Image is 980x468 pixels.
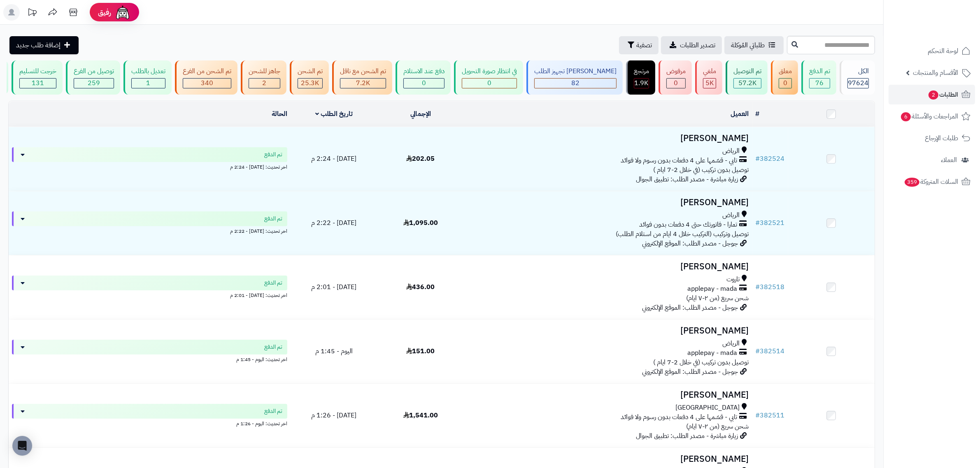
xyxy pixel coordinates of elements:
[301,78,319,88] span: 25.3K
[636,40,652,50] span: تصفية
[16,40,61,50] span: إضافة طلب جديد
[288,60,331,95] a: تم الشحن 25.3K
[779,67,792,76] div: معلق
[756,346,760,356] span: #
[727,275,740,284] span: تاروت
[634,79,649,88] div: 1856
[624,60,657,95] a: مرتجع 1.9K
[462,67,517,76] div: في انتظار صورة التحويل
[462,79,517,88] div: 0
[406,154,435,164] span: 202.05
[173,60,239,95] a: تم الشحن من الفرع 340
[298,67,323,76] div: تم الشحن
[738,78,757,88] span: 57.2K
[74,67,114,76] div: توصيل من الفرع
[20,79,56,88] div: 131
[272,109,287,119] a: الحالة
[122,60,173,95] a: تعديل بالطلب 1
[756,154,785,164] a: #382524
[924,23,972,40] img: logo-2.png
[642,303,738,313] span: جوجل - مصدر الطلب: الموقع الإلكتروني
[467,454,749,464] h3: [PERSON_NAME]
[264,343,282,351] span: تم الدفع
[467,262,749,271] h3: [PERSON_NAME]
[810,79,830,88] div: 76
[616,229,749,239] span: توصيل وتركيب (التركيب خلال 4 ايام من استلام الطلب)
[147,78,151,88] span: 1
[264,407,282,415] span: تم الدفع
[688,284,738,294] span: applepay - mada
[12,354,287,363] div: اخر تحديث: اليوم - 1:45 م
[10,60,64,95] a: خرجت للتسليم 131
[838,60,877,95] a: الكل97624
[74,79,114,88] div: 259
[406,282,435,292] span: 436.00
[64,60,122,95] a: توصيل من الفرع 259
[311,154,356,164] span: [DATE] - 2:24 م
[311,410,356,420] span: [DATE] - 1:26 م
[525,60,624,95] a: [PERSON_NAME] تجهيز الطلب 82
[913,67,958,79] span: الأقسام والمنتجات
[264,215,282,223] span: تم الدفع
[901,112,911,121] span: 6
[239,60,288,95] a: جاهز للشحن 2
[131,67,165,76] div: تعديل بالطلب
[132,79,165,88] div: 1
[905,178,919,187] span: 359
[467,198,749,207] h3: [PERSON_NAME]
[800,60,838,95] a: تم الدفع 76
[264,151,282,159] span: تم الدفع
[654,357,749,367] span: توصيل بدون تركيب (في خلال 2-7 ايام )
[687,422,749,431] span: شحن سريع (من ٢-٧ ايام)
[621,412,738,422] span: تابي - قسّمها على 4 دفعات بدون رسوم ولا فوائد
[809,67,830,76] div: تم الدفع
[928,89,958,100] span: الطلبات
[756,109,760,119] a: #
[925,132,958,144] span: طلبات الإرجاع
[356,78,370,88] span: 7.2K
[783,78,787,88] span: 0
[694,60,724,95] a: ملغي 5K
[183,79,231,88] div: 340
[12,226,287,235] div: اخر تحديث: [DATE] - 2:22 م
[249,79,280,88] div: 2
[680,40,715,50] span: تصدير الطلبات
[756,282,785,292] a: #382518
[201,78,213,88] span: 340
[534,67,617,76] div: [PERSON_NAME] تجهيز الطلب
[9,36,79,54] a: إضافة طلب جديد
[298,79,322,88] div: 25259
[657,60,694,95] a: مرفوض 0
[941,154,957,166] span: العملاء
[571,78,580,88] span: 82
[756,410,785,420] a: #382511
[889,150,975,170] a: العملاء
[264,279,282,287] span: تم الدفع
[724,36,784,54] a: طلباتي المُوكلة
[422,78,426,88] span: 0
[183,67,231,76] div: تم الشحن من الفرع
[889,85,975,104] a: الطلبات2
[779,79,791,88] div: 0
[756,410,760,420] span: #
[315,346,353,356] span: اليوم - 1:45 م
[340,79,386,88] div: 7222
[724,60,769,95] a: تم التوصيل 57.2K
[634,67,649,76] div: مرتجع
[756,282,760,292] span: #
[667,79,685,88] div: 0
[756,218,785,228] a: #382521
[688,348,738,358] span: applepay - mada
[311,282,356,292] span: [DATE] - 2:01 م
[467,326,749,336] h3: [PERSON_NAME]
[32,78,44,88] span: 131
[661,36,722,54] a: تصدير الطلبات
[636,174,738,184] span: زيارة مباشرة - مصدر الطلب: تطبيق الجوال
[889,128,975,148] a: طلبات الإرجاع
[703,79,716,88] div: 5012
[929,90,938,100] span: 2
[403,218,438,228] span: 1,095.00
[734,79,761,88] div: 57239
[406,346,435,356] span: 151.00
[12,290,287,299] div: اخر تحديث: [DATE] - 2:01 م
